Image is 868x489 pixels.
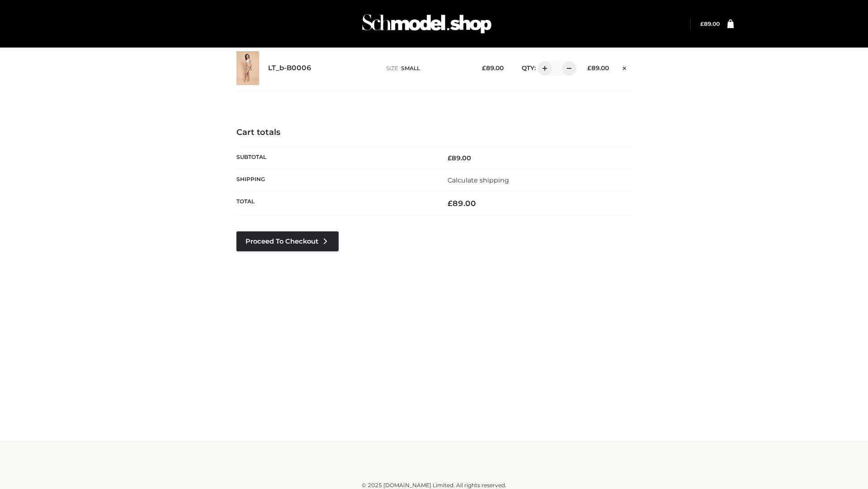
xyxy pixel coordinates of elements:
a: Remove this item [618,61,632,73]
div: QTY: [513,61,573,76]
bdi: 89.00 [482,64,504,72]
span: £ [482,64,486,72]
h4: Cart totals [236,128,632,138]
a: £89.00 [700,20,720,27]
img: Schmodel Admin 964 [359,6,495,42]
span: £ [587,64,591,72]
p: size : [386,64,468,72]
a: Calculate shipping [448,176,509,184]
a: Proceed to Checkout [236,231,339,251]
span: £ [700,20,704,27]
bdi: 89.00 [700,20,720,27]
th: Total [236,192,434,216]
a: LT_b-B0006 [268,64,311,72]
bdi: 89.00 [448,199,476,208]
th: Subtotal [236,147,434,169]
bdi: 89.00 [448,154,471,162]
span: SMALL [401,65,420,72]
bdi: 89.00 [587,64,609,72]
span: £ [448,199,453,208]
span: £ [448,154,452,162]
th: Shipping [236,169,434,191]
